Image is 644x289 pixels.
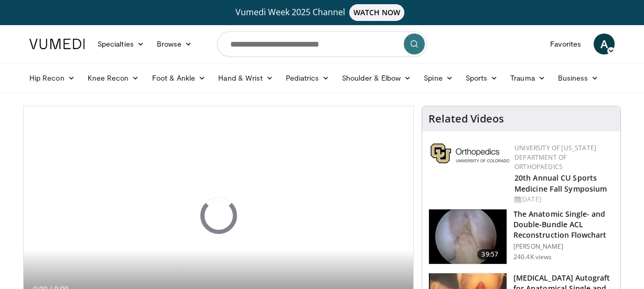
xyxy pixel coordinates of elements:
[504,68,552,88] a: Trauma
[513,209,614,240] h3: The Anatomic Single- and Double-Bundle ACL Reconstruction Flowchart
[544,34,587,54] a: Favorites
[349,4,405,21] span: WATCH NOW
[594,34,615,54] a: A
[552,68,605,88] a: Business
[431,143,509,163] img: 355603a8-37da-49b6-856f-e00d7e9307d3.png.150x105_q85_autocrop_double_scale_upscale_version-0.2.png
[429,209,507,264] img: Fu_0_3.png.150x105_q85_crop-smart_upscale.jpg
[336,68,417,88] a: Shoulder & Elbow
[417,68,459,88] a: Spine
[217,31,427,57] input: Search topics, interventions
[514,143,596,171] a: University of [US_STATE] Department of Orthopaedics
[513,242,614,251] p: [PERSON_NAME]
[477,249,502,260] span: 39:57
[91,34,151,54] a: Specialties
[23,68,81,88] a: Hip Recon
[514,173,607,194] a: 20th Annual CU Sports Medicine Fall Symposium
[513,253,552,261] p: 240.4K views
[428,209,614,264] a: 39:57 The Anatomic Single- and Double-Bundle ACL Reconstruction Flowchart [PERSON_NAME] 240.4K views
[29,39,85,49] img: VuMedi Logo
[31,4,613,21] a: Vumedi Week 2025 ChannelWATCH NOW
[212,68,280,88] a: Hand & Wrist
[151,34,199,54] a: Browse
[428,113,504,125] h4: Related Videos
[514,195,612,204] div: [DATE]
[81,68,146,88] a: Knee Recon
[146,68,212,88] a: Foot & Ankle
[459,68,505,88] a: Sports
[280,68,336,88] a: Pediatrics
